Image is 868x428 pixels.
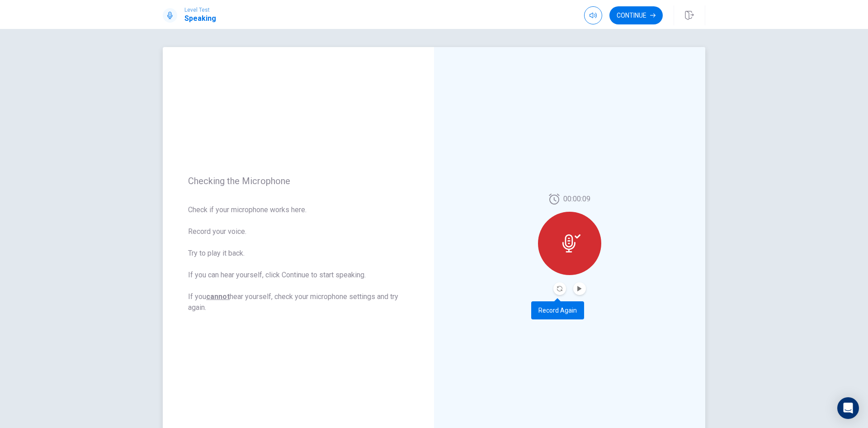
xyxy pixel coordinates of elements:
[553,282,566,295] button: Record Again
[206,292,230,301] u: cannot
[531,301,584,319] div: Record Again
[573,282,586,295] button: Play Audio
[837,397,859,419] div: Open Intercom Messenger
[188,176,409,186] span: Checking the Microphone
[184,7,216,13] span: Level Test
[188,204,409,313] span: Check if your microphone works here. Record your voice. Try to play it back. If you can hear your...
[609,6,663,24] button: Continue
[563,194,590,204] span: 00:00:09
[184,13,216,24] h1: Speaking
